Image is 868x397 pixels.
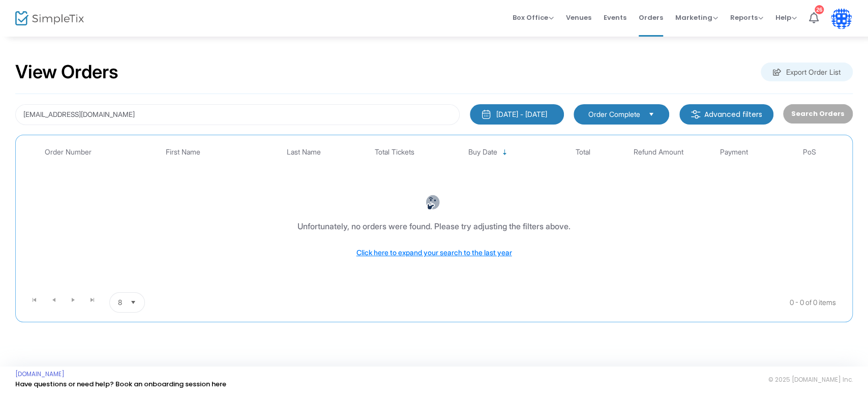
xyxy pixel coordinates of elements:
[287,148,321,157] span: Last Name
[720,148,748,157] span: Payment
[470,104,564,125] button: [DATE] - [DATE]
[644,109,659,120] button: Select
[604,5,626,30] span: Events
[803,148,816,157] span: PoS
[691,109,701,119] img: filter
[501,148,509,157] span: Sortable
[679,104,773,125] m-button: Advanced filters
[297,220,571,232] div: Unfortunately, no orders were found. Please try adjusting the filters above.
[246,292,836,313] kendo-pager-info: 0 - 0 of 0 items
[126,293,140,312] button: Select
[468,148,497,157] span: Buy Date
[166,148,200,157] span: First Name
[621,140,696,164] th: Refund Amount
[545,140,620,164] th: Total
[588,109,640,119] span: Order Complete
[639,5,663,30] span: Orders
[356,248,512,257] span: Click here to expand your search to the last year
[15,61,118,83] h2: View Orders
[118,297,122,308] span: 8
[768,376,853,384] span: © 2025 [DOMAIN_NAME] Inc.
[481,109,491,119] img: monthly
[425,195,440,210] img: face-thinking.png
[356,140,432,164] th: Total Tickets
[15,370,65,378] a: [DOMAIN_NAME]
[15,379,226,389] a: Have questions or need help? Book an onboarding session here
[496,109,547,119] div: [DATE] - [DATE]
[775,13,797,22] span: Help
[675,13,718,22] span: Marketing
[730,13,763,22] span: Reports
[815,5,824,14] div: 26
[21,140,847,288] div: Data table
[513,13,554,22] span: Box Office
[45,148,92,157] span: Order Number
[15,104,460,125] input: Search by name, email, phone, order number, ip address, or last 4 digits of card
[566,5,591,30] span: Venues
